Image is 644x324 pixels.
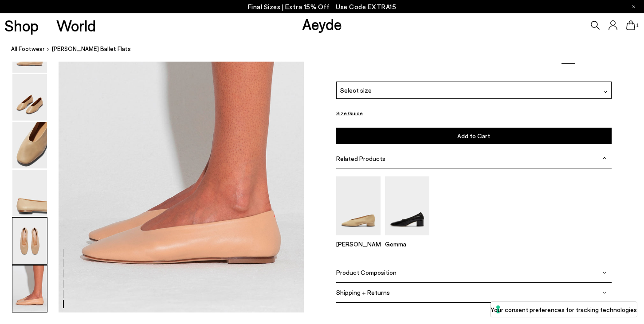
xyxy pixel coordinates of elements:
p: [PERSON_NAME] [336,240,381,248]
a: Aeyde [302,15,342,33]
img: svg%3E [602,270,607,275]
p: Gemma [385,240,429,248]
span: Product Composition [336,269,397,276]
img: Kirsten Ballet Flats - Image 2 [12,74,47,121]
span: Select size [340,86,372,95]
img: Kirsten Ballet Flats - Image 6 [12,265,47,312]
a: 1 [626,20,635,30]
nav: breadcrumb [11,37,644,62]
a: World [56,18,96,33]
span: Navigate to /collections/ss25-final-sizes [336,3,396,11]
span: Add to Cart [457,132,490,140]
span: Shipping + Returns [336,289,390,296]
a: Delia Low-Heeled Ballet Pumps [PERSON_NAME] [336,229,381,248]
img: svg%3E [602,290,607,295]
a: All Footwear [11,44,45,54]
img: Delia Low-Heeled Ballet Pumps [336,176,381,235]
button: Your consent preferences for tracking technologies [491,302,637,317]
img: svg%3E [603,90,608,94]
span: [PERSON_NAME] Ballet Flats [52,44,131,54]
label: Your consent preferences for tracking technologies [491,305,637,314]
span: 1 [635,23,640,28]
button: Add to Cart [336,128,612,144]
a: Gemma Block Heel Pumps Gemma [385,229,429,248]
p: Final Sizes | Extra 15% Off [248,1,397,12]
img: Gemma Block Heel Pumps [385,176,429,235]
a: Shop [4,18,39,33]
img: Kirsten Ballet Flats - Image 3 [12,122,47,168]
img: Kirsten Ballet Flats - Image 4 [12,170,47,216]
img: svg%3E [602,156,607,160]
img: Kirsten Ballet Flats - Image 5 [12,218,47,264]
button: Size Guide [336,108,363,119]
span: Related Products [336,155,385,162]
